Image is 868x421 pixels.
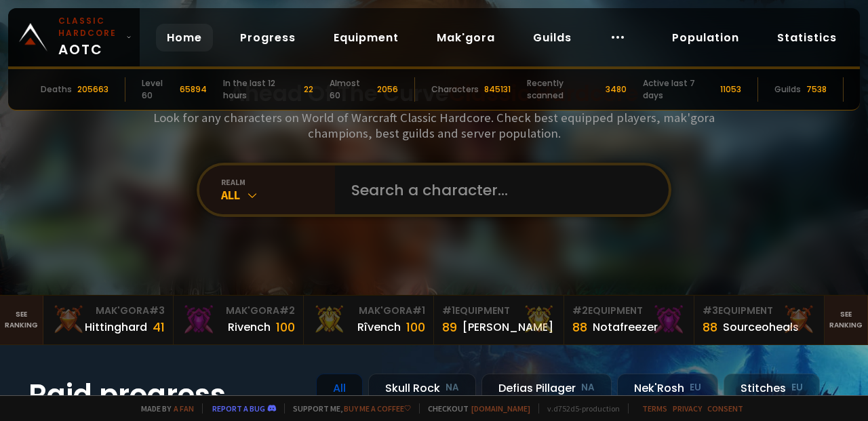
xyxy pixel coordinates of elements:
[153,318,165,336] div: 41
[703,318,717,336] div: 88
[643,77,715,102] div: Active last 7 days
[368,374,476,403] div: Skull Rock
[276,318,295,336] div: 100
[412,304,425,317] span: # 1
[279,304,295,317] span: # 2
[724,374,820,403] div: Stitches
[323,24,410,52] a: Equipment
[593,319,658,336] div: Notafreezer
[703,304,718,317] span: # 3
[312,304,425,318] div: Mak'Gora
[58,15,121,39] small: Classic Hardcore
[223,77,299,102] div: In the last 12 hours
[484,83,511,96] div: 845131
[661,24,750,52] a: Population
[43,296,174,344] a: Mak'Gora#3Hittinghard41
[180,83,207,96] div: 65894
[304,296,434,344] a: Mak'Gora#1Rîvench100
[85,319,147,336] div: Hittinghard
[481,374,612,403] div: Defias Pillager
[142,77,174,102] div: Level 60
[344,403,411,414] a: Buy me a coffee
[174,296,304,344] a: Mak'Gora#2Rivench100
[774,83,801,96] div: Guilds
[825,296,868,344] a: Seeranking
[572,318,587,336] div: 88
[538,403,620,414] span: v. d752d5 - production
[28,374,300,416] h1: Raid progress
[791,381,803,395] small: EU
[723,319,799,336] div: Sourceoheals
[58,15,121,60] span: AOTC
[316,374,363,403] div: All
[8,8,140,66] a: Classic HardcoreAOTC
[707,403,743,414] a: Consent
[182,304,295,318] div: Mak'Gora
[442,318,457,336] div: 89
[357,319,401,336] div: Rîvench
[806,83,827,96] div: 7538
[228,319,271,336] div: Rivench
[642,403,667,414] a: Terms
[617,374,718,403] div: Nek'Rosh
[606,83,627,96] div: 3480
[581,381,595,395] small: NA
[527,77,599,102] div: Recently scanned
[522,24,583,52] a: Guilds
[377,83,398,96] div: 2056
[133,403,194,414] span: Made by
[304,83,313,96] div: 22
[703,304,816,318] div: Equipment
[426,24,506,52] a: Mak'gora
[572,304,686,318] div: Equipment
[221,177,335,187] div: realm
[284,403,411,414] span: Support me,
[442,304,555,318] div: Equipment
[434,296,564,344] a: #1Equipment89[PERSON_NAME]
[442,304,455,317] span: # 1
[564,296,694,344] a: #2Equipment88Notafreezer
[156,24,213,52] a: Home
[471,403,530,414] a: [DOMAIN_NAME]
[174,403,194,414] a: a fan
[694,296,825,344] a: #3Equipment88Sourceoheals
[406,318,425,336] div: 100
[52,304,165,318] div: Mak'Gora
[148,110,720,141] h3: Look for any characters on World of Warcraft Classic Hardcore. Check best equipped players, mak'g...
[431,83,479,96] div: Characters
[673,403,702,414] a: Privacy
[720,83,741,96] div: 11053
[212,403,265,414] a: Report a bug
[343,165,652,214] input: Search a character...
[41,83,72,96] div: Deaths
[330,77,372,102] div: Almost 60
[462,319,553,336] div: [PERSON_NAME]
[149,304,165,317] span: # 3
[77,83,108,96] div: 205663
[690,381,701,395] small: EU
[419,403,530,414] span: Checkout
[766,24,848,52] a: Statistics
[572,304,588,317] span: # 2
[446,381,459,395] small: NA
[221,187,335,203] div: All
[229,24,307,52] a: Progress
